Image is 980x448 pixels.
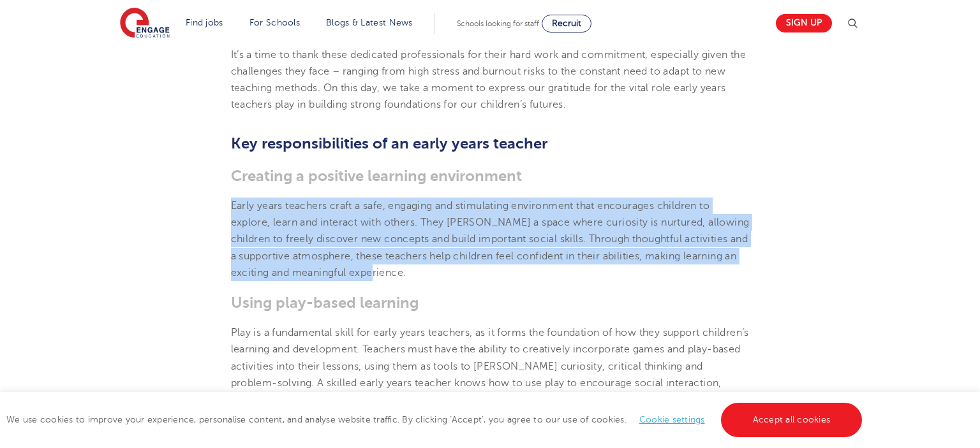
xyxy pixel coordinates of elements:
a: For Schools [249,18,300,27]
b: Key responsibilities of an early years teacher [231,134,547,152]
a: Accept all cookies [721,403,863,437]
a: Blogs & Latest News [326,18,413,27]
b: Creating a positive learning environment [231,167,522,185]
b: Using play-based learning [231,294,419,312]
a: Recruit [542,15,591,33]
span: We use cookies to improve your experience, personalise content, and analyse website traffic. By c... [6,415,865,424]
span: It’s a time to thank these dedicated professionals for their hard work and commitment, especially... [231,49,746,111]
a: Find jobs [186,18,223,27]
span: Play is a fundamental skill for early years teachers, as it forms the foundation of how they supp... [231,327,749,422]
span: Recruit [552,18,581,28]
a: Sign up [776,14,832,33]
span: Early years teachers craft a safe, engaging and stimulating environment that encourages children ... [231,200,750,278]
a: Cookie settings [639,415,705,424]
img: Engage Education [120,8,170,40]
span: Schools looking for staff [457,19,539,28]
